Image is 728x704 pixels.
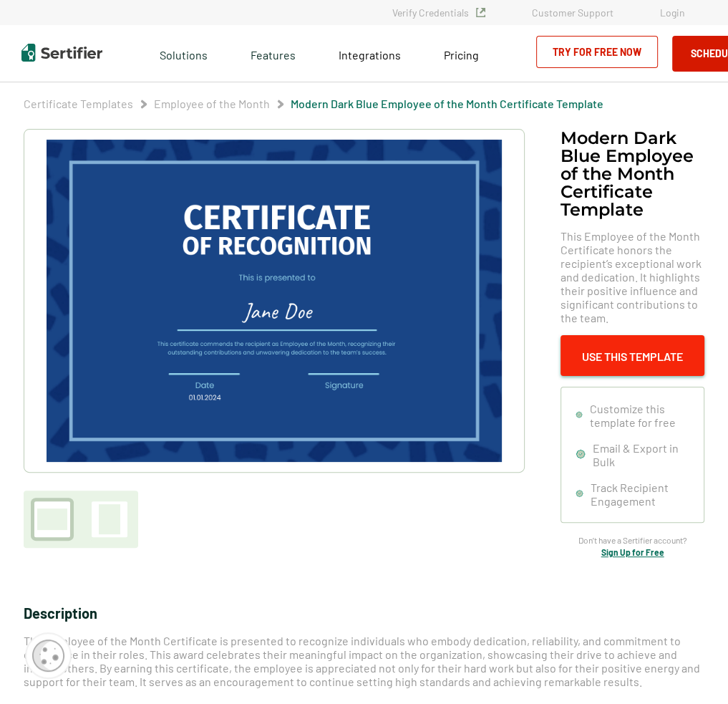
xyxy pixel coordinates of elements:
[536,36,658,68] a: Try for Free Now
[578,534,687,547] span: Don’t have a Sertifier account?
[154,97,270,110] a: Employee of the Month
[160,44,208,62] span: Solutions
[47,140,502,462] img: Modern Dark Blue Employee of the Month Certificate Template
[291,97,603,111] span: Modern Dark Blue Employee of the Month Certificate Template
[24,97,603,111] div: Breadcrumb
[24,634,700,688] span: The Employee of the Month Certificate is presented to recognize individuals who embody dedication...
[593,441,689,468] span: Email & Export in Bulk
[591,481,689,508] span: Track Recipient Engagement
[21,44,102,62] img: Sertifier | Digital Credentialing Platform
[339,48,401,62] span: Integrations
[392,6,485,19] a: Verify Credentials
[32,640,64,672] img: Cookie Popup Icon
[601,547,664,557] a: Sign Up for Free
[291,97,603,110] a: Modern Dark Blue Employee of the Month Certificate Template
[660,6,685,19] a: Login
[444,44,479,62] a: Pricing
[251,44,296,62] span: Features
[532,6,613,19] a: Customer Support
[339,44,401,62] a: Integrations
[444,48,479,62] span: Pricing
[590,402,689,429] span: Customize this template for free
[560,229,704,324] span: This Employee of the Month Certificate honors the recipient’s exceptional work and dedication. It...
[656,635,728,704] iframe: Chat Widget
[154,97,270,111] span: Employee of the Month
[476,8,485,17] img: Verified
[24,97,133,110] a: Certificate Templates
[560,129,704,218] h1: Modern Dark Blue Employee of the Month Certificate Template
[24,97,133,111] span: Certificate Templates
[560,335,704,376] button: Use This Template
[24,604,97,622] span: Description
